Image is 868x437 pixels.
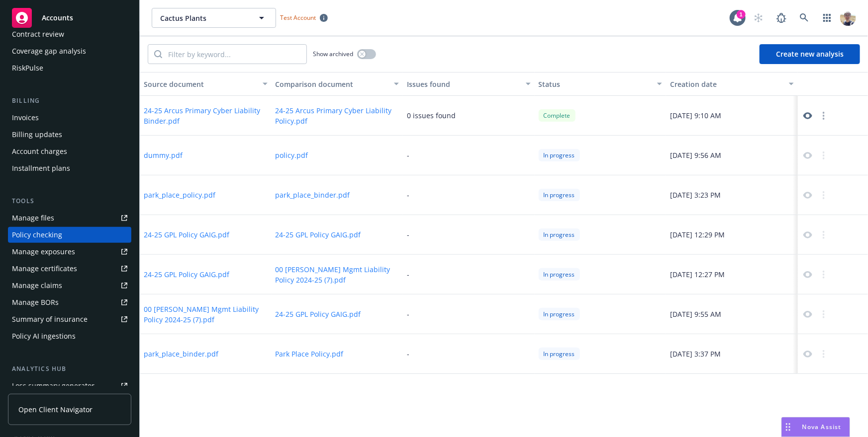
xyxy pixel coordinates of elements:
[12,278,62,293] div: Manage claims
[12,244,75,260] div: Manage exposures
[8,311,131,327] a: Summary of insurance
[817,8,837,28] a: Switch app
[12,378,95,394] div: Loss summary generator
[8,328,131,344] a: Policy AI ingestions
[407,150,409,160] div: -
[772,8,791,28] a: Report a Bug
[12,311,88,327] div: Summary of insurance
[8,210,131,226] a: Manage files
[144,79,257,89] div: Source document
[12,110,39,126] div: Invoices
[276,150,308,160] button: policy.pdf
[152,8,276,28] button: Cactus Plants
[280,13,316,22] span: Test Account
[276,79,388,89] div: Comparison document
[760,44,860,64] button: Create new analysis
[12,144,67,159] div: Account charges
[539,109,576,122] div: Complete
[8,26,131,42] a: Contract review
[407,309,409,319] div: -
[276,229,361,240] button: 24-25 GPL Policy GAIG.pdf
[42,14,73,22] span: Accounts
[670,79,783,89] div: Creation date
[8,96,131,106] div: Billing
[666,136,798,175] div: [DATE] 9:56 AM
[666,255,798,294] div: [DATE] 12:27 PM
[12,43,86,59] div: Coverage gap analysis
[144,150,183,160] button: dummy.pdf
[737,10,746,19] div: 1
[407,110,456,121] div: 0 issues found
[18,404,93,415] span: Open Client Navigator
[407,229,409,240] div: -
[276,190,350,200] button: park_place_binder.pdf
[403,72,535,96] button: Issues found
[276,309,361,319] button: 24-25 GPL Policy GAIG.pdf
[8,378,131,394] a: Loss summary generator
[144,105,268,126] button: 24-25 Arcus Primary Cyber Liability Binder.pdf
[539,189,580,201] div: In progress
[12,127,62,143] div: Billing updates
[144,229,229,240] button: 24-25 GPL Policy GAIG.pdf
[539,228,580,241] div: In progress
[794,8,814,28] a: Search
[140,72,272,96] button: Source document
[749,8,769,28] a: Start snowing
[802,423,842,431] span: Nova Assist
[162,45,306,64] input: Filter by keyword...
[8,43,131,59] a: Coverage gap analysis
[407,79,520,89] div: Issues found
[12,160,70,176] div: Installment plans
[539,149,580,161] div: In progress
[539,308,580,320] div: In progress
[840,10,856,26] img: photo
[782,418,794,437] div: Drag to move
[8,227,131,243] a: Policy checking
[272,72,403,96] button: Comparison document
[407,190,409,200] div: -
[8,4,131,32] a: Accounts
[160,13,246,23] span: Cactus Plants
[535,72,667,96] button: Status
[666,215,798,255] div: [DATE] 12:29 PM
[154,50,162,58] svg: Search
[8,160,131,176] a: Installment plans
[8,294,131,310] a: Manage BORs
[144,349,218,359] button: park_place_binder.pdf
[144,269,229,280] button: 24-25 GPL Policy GAIG.pdf
[12,210,54,226] div: Manage files
[12,26,64,42] div: Contract review
[276,264,399,285] button: 00 [PERSON_NAME] Mgmt Liability Policy 2024-25 (7).pdf
[539,268,580,281] div: In progress
[276,12,332,23] span: Test Account
[407,349,409,359] div: -
[666,334,798,374] div: [DATE] 3:37 PM
[539,79,652,89] div: Status
[8,278,131,293] a: Manage claims
[144,304,268,325] button: 00 [PERSON_NAME] Mgmt Liability Policy 2024-25 (7).pdf
[666,175,798,215] div: [DATE] 3:23 PM
[666,72,798,96] button: Creation date
[781,417,850,437] button: Nova Assist
[12,294,59,310] div: Manage BORs
[8,110,131,126] a: Invoices
[666,96,798,136] div: [DATE] 9:10 AM
[12,60,43,76] div: RiskPulse
[8,60,131,76] a: RiskPulse
[8,244,131,260] a: Manage exposures
[12,227,62,243] div: Policy checking
[276,105,399,126] button: 24-25 Arcus Primary Cyber Liability Policy.pdf
[276,349,344,359] button: Park Place Policy.pdf
[407,269,409,280] div: -
[12,328,76,344] div: Policy AI ingestions
[8,144,131,159] a: Account charges
[12,261,77,277] div: Manage certificates
[8,261,131,277] a: Manage certificates
[539,348,580,360] div: In progress
[144,190,215,200] button: park_place_policy.pdf
[666,294,798,334] div: [DATE] 9:55 AM
[8,127,131,143] a: Billing updates
[313,50,353,58] span: Show archived
[8,364,131,374] div: Analytics hub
